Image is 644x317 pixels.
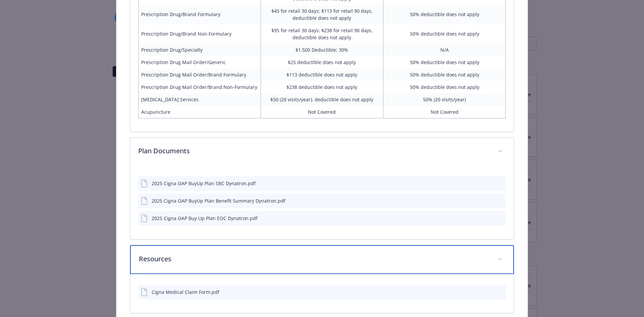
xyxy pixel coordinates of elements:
button: preview file [497,197,503,204]
td: Acupuncture [138,106,261,118]
button: preview file [497,215,503,222]
div: Plan Documents [130,165,514,239]
td: Prescription Drug Mail Order/Generic [138,56,261,68]
td: Not Covered [261,106,383,118]
td: Prescription Drug/Brand Formulary [138,5,261,24]
td: N/A [383,44,506,56]
td: Prescription Drug Mail Order/Brand Formulary [138,68,261,81]
td: $50 (20 visits/year), deductible does not apply [261,93,383,106]
button: download file [486,215,492,222]
td: $25 deductible does not apply [261,56,383,68]
button: download file [486,288,492,296]
div: Resources [130,245,514,274]
div: Plan Documents [130,138,514,165]
td: $95 for retail 30 days; $238 for retail 90 days, deductible does not apply [261,24,383,44]
td: Prescription Drug/Brand Non-Formulary [138,24,261,44]
td: Prescription Drug/Specialty [138,44,261,56]
button: download file [486,197,492,204]
td: 50% deductible does not apply [383,24,506,44]
td: 50% (20 visits/year) [383,93,506,106]
p: Plan Documents [138,146,490,156]
td: Prescription Drug Mail Order/Brand Non-Formulary [138,81,261,93]
button: download file [486,180,492,187]
div: 2025 Cigna OAP Buy Up Plan EOC Dynatron.pdf [152,215,258,222]
p: Resources [139,254,489,264]
button: preview file [497,288,503,296]
td: $113 deductible does not apply [261,68,383,81]
div: 2025 Cigna OAP BuyUp Plan SBC Dynatron.pdf [152,180,256,187]
td: $45 for retail 30 days; $113 for retail 90 days, deductible does not apply [261,5,383,24]
td: $1,500 Deductible; 30% [261,44,383,56]
td: [MEDICAL_DATA] Services [138,93,261,106]
td: 50% deductible does not apply [383,56,506,68]
td: Not Covered [383,106,506,118]
td: $238 deductible does not apply [261,81,383,93]
div: 2025 Cigna OAP BuyUp Plan Benefit Summary Dynatron.pdf [152,197,285,204]
button: preview file [497,180,503,187]
div: Cigna Medical Claim Form.pdf [152,288,219,296]
td: 50% deductible does not apply [383,5,506,24]
td: 50% deductible does not apply [383,81,506,93]
div: Resources [130,274,514,313]
td: 50% deductible does not apply [383,68,506,81]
